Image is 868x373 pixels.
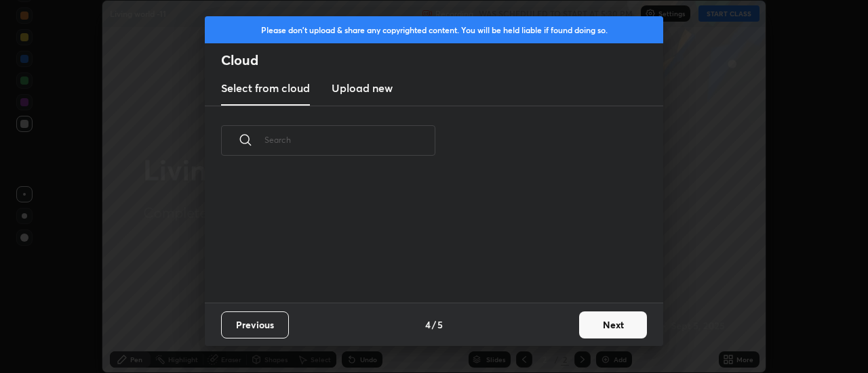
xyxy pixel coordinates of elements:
h4: / [432,317,436,332]
button: Previous [221,311,289,338]
h3: Select from cloud [221,80,310,96]
h2: Cloud [221,51,663,69]
input: Search [264,111,435,169]
h4: 4 [425,317,431,332]
button: Next [579,311,647,338]
h3: Upload new [332,80,393,96]
div: Please don't upload & share any copyrighted content. You will be held liable if found doing so. [205,16,663,43]
h4: 5 [437,317,443,332]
